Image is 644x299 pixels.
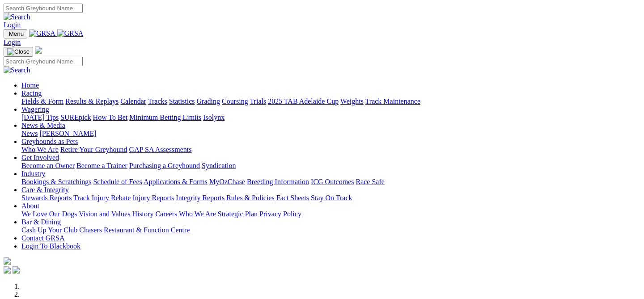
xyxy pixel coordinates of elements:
img: logo-grsa-white.png [35,46,42,54]
button: Toggle navigation [4,29,27,38]
a: Isolynx [203,114,225,121]
a: Minimum Betting Limits [129,114,201,121]
div: About [21,210,640,218]
a: Fact Sheets [276,194,309,202]
a: Integrity Reports [176,194,225,202]
a: Get Involved [21,154,59,161]
a: We Love Our Dogs [21,210,77,218]
a: Stay On Track [311,194,352,202]
a: Tracks [148,97,167,105]
a: SUREpick [60,114,91,121]
a: Careers [155,210,177,218]
a: News [21,130,38,137]
a: Stewards Reports [21,194,72,202]
a: [PERSON_NAME] [39,130,96,137]
a: Results & Replays [65,97,119,105]
a: Race Safe [356,178,384,185]
img: GRSA [57,29,84,38]
a: Syndication [202,162,236,169]
a: Login [4,38,21,46]
a: About [21,202,39,210]
a: Contact GRSA [21,234,64,242]
button: Toggle navigation [4,47,33,57]
a: Cash Up Your Club [21,226,77,234]
a: Fields & Form [21,97,64,105]
img: Search [4,13,30,21]
a: Track Injury Rebate [73,194,131,202]
a: GAP SA Assessments [129,146,192,153]
a: ICG Outcomes [311,178,354,185]
div: News & Media [21,130,640,138]
a: Trials [250,97,266,105]
div: Industry [21,178,640,186]
a: Chasers Restaurant & Function Centre [79,226,190,234]
a: Become a Trainer [76,162,127,169]
a: Calendar [120,97,146,105]
a: Bookings & Scratchings [21,178,91,185]
a: Statistics [169,97,195,105]
a: Login [4,21,21,29]
a: Purchasing a Greyhound [129,162,200,169]
a: Home [21,81,39,89]
a: How To Bet [93,114,128,121]
a: Grading [197,97,220,105]
a: News & Media [21,122,65,129]
div: Care & Integrity [21,194,640,202]
img: Search [4,66,30,74]
a: Wagering [21,105,49,113]
a: Retire Your Greyhound [60,146,127,153]
div: Get Involved [21,162,640,170]
a: Weights [340,97,364,105]
div: Greyhounds as Pets [21,146,640,154]
a: Care & Integrity [21,186,69,194]
a: Rules & Policies [226,194,275,202]
a: Who We Are [179,210,216,218]
a: 2025 TAB Adelaide Cup [268,97,339,105]
img: GRSA [29,29,55,38]
a: Schedule of Fees [93,178,142,185]
a: Vision and Values [79,210,130,218]
div: Bar & Dining [21,226,640,234]
a: Become an Owner [21,162,75,169]
a: MyOzChase [209,178,245,185]
a: Greyhounds as Pets [21,138,78,145]
input: Search [4,4,83,13]
span: Menu [9,30,24,37]
img: Close [7,48,30,55]
a: Privacy Policy [259,210,301,218]
img: facebook.svg [4,266,11,274]
a: Racing [21,89,42,97]
a: Who We Are [21,146,59,153]
a: Track Maintenance [365,97,420,105]
a: Bar & Dining [21,218,61,226]
div: Racing [21,97,640,105]
input: Search [4,57,83,66]
a: History [132,210,153,218]
a: Industry [21,170,45,177]
a: [DATE] Tips [21,114,59,121]
a: Applications & Forms [144,178,208,185]
a: Login To Blackbook [21,242,80,250]
a: Breeding Information [247,178,309,185]
div: Wagering [21,114,640,122]
a: Strategic Plan [218,210,258,218]
img: twitter.svg [13,266,20,274]
img: logo-grsa-white.png [4,257,11,265]
a: Coursing [222,97,248,105]
a: Injury Reports [132,194,174,202]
